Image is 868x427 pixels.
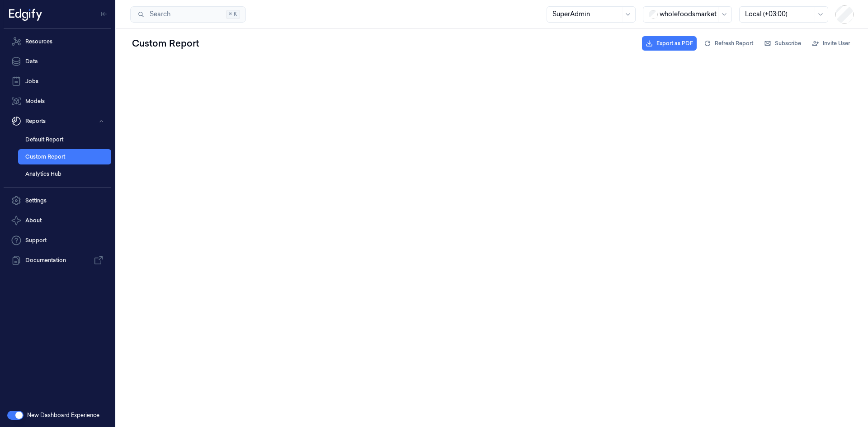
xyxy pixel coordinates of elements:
a: Jobs [4,72,111,90]
a: Support [4,231,111,249]
button: Reports [4,112,111,130]
a: Data [4,52,111,70]
button: Export as PDF [642,36,697,51]
button: Toggle Navigation [97,7,111,21]
span: Search [146,9,170,19]
a: Default Report [18,132,111,147]
span: Refresh Report [715,39,753,47]
a: Settings [4,192,111,210]
span: Export as PDF [656,39,693,47]
button: Subscribe [760,36,805,51]
a: Resources [4,33,111,51]
button: Refresh Report [700,36,757,51]
button: About [4,211,111,230]
a: Models [4,92,111,110]
div: Custom Report [130,35,201,52]
a: Documentation [4,251,111,269]
button: Search⌘K [130,6,246,23]
a: Analytics Hub [18,166,111,182]
span: Subscribe [775,39,801,47]
button: Invite User [808,36,854,51]
a: Custom Report [18,149,111,164]
span: Invite User [823,39,850,47]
